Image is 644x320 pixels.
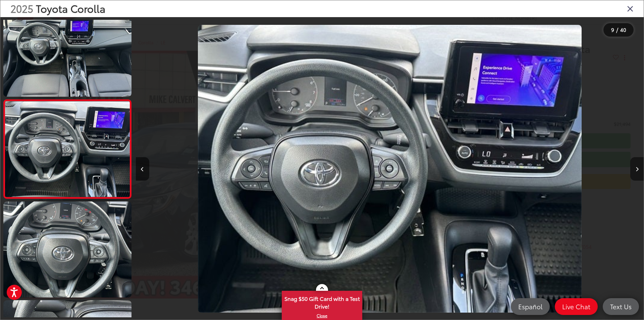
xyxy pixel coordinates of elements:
[282,291,362,312] span: Snag $50 Gift Card with a Test Drive!
[603,298,639,315] a: Text Us
[620,26,626,33] span: 40
[559,302,594,311] span: Live Chat
[2,200,132,299] img: 2025 Toyota Corolla LE
[10,1,33,15] span: 2025
[4,101,131,196] img: 2025 Toyota Corolla LE
[607,302,635,311] span: Text Us
[611,26,614,33] span: 9
[615,28,619,32] span: /
[198,25,582,313] img: 2025 Toyota Corolla LE
[511,298,550,315] a: Español
[515,302,546,311] span: Español
[36,1,105,15] span: Toyota Corolla
[627,4,634,13] i: Close gallery
[630,157,644,181] button: Next image
[136,25,644,313] div: 2025 Toyota Corolla LE 8
[555,298,598,315] a: Live Chat
[136,157,149,181] button: Previous image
